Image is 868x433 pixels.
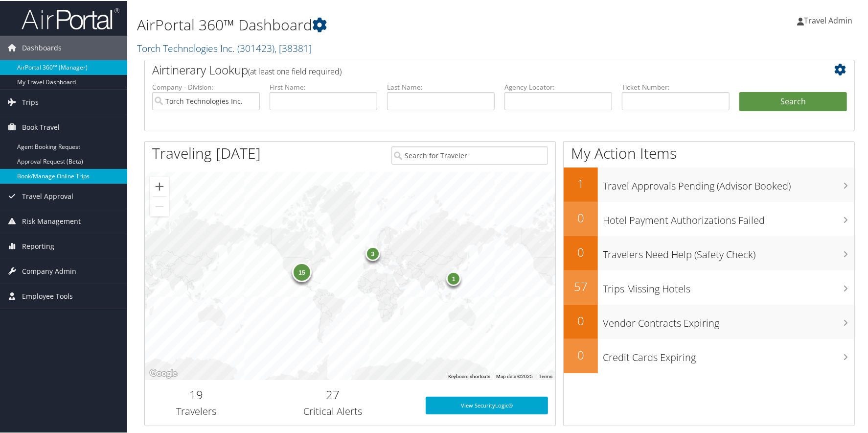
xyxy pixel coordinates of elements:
[391,145,548,164] input: Search for Traveler
[292,262,312,281] div: 15
[564,304,854,338] a: 0Vendor Contracts Expiring
[603,311,854,329] h3: Vendor Contracts Expiring
[564,235,854,269] a: 0Travelers Need Help (Safety Check)
[22,258,76,283] span: Company Admin
[152,81,260,91] label: Company - Division:
[539,373,552,378] a: Terms (opens in new tab)
[496,373,533,378] span: Map data ©2025
[447,270,461,285] div: 1
[622,81,730,91] label: Ticket Number:
[564,243,598,260] h2: 0
[504,81,612,91] label: Agency Locator:
[804,14,852,25] span: Travel Admin
[564,142,854,163] h1: My Action Items
[150,176,169,195] button: Zoom in
[22,233,54,258] span: Reporting
[797,5,862,34] a: Travel Admin
[150,196,169,216] button: Zoom out
[739,91,847,111] button: Search
[603,345,854,363] h3: Credit Cards Expiring
[603,242,854,261] h3: Travelers Need Help (Safety Check)
[152,404,240,417] h3: Travelers
[237,41,274,54] span: ( 301423 )
[274,41,312,54] span: , [ 38381 ]
[22,183,73,208] span: Travel Approval
[147,366,180,379] a: Open this area in Google Maps (opens a new window)
[426,396,548,413] a: View SecurityLogic®
[147,366,180,379] img: Google
[137,14,620,34] h1: AirPortal 360™ Dashboard
[152,142,261,163] h1: Traveling [DATE]
[564,277,598,294] h2: 57
[603,208,854,226] h3: Hotel Payment Authorizations Failed
[564,174,598,191] h2: 1
[564,167,854,201] a: 1Travel Approvals Pending (Advisor Booked)
[22,35,62,59] span: Dashboards
[152,61,788,77] h2: Airtinerary Lookup
[22,6,119,29] img: airportal-logo.png
[22,114,60,139] span: Book Travel
[564,312,598,328] h2: 0
[255,404,411,417] h3: Critical Alerts
[22,89,39,114] span: Trips
[603,173,854,192] h3: Travel Approvals Pending (Advisor Booked)
[564,346,598,362] h2: 0
[564,269,854,304] a: 57Trips Missing Hotels
[255,385,411,402] h2: 27
[270,81,377,91] label: First Name:
[603,276,854,295] h3: Trips Missing Hotels
[248,65,342,76] span: (at least one field required)
[137,41,312,54] a: Torch Technologies Inc.
[564,338,854,372] a: 0Credit Cards Expiring
[564,209,598,225] h2: 0
[152,385,240,402] h2: 19
[365,245,380,260] div: 3
[448,372,490,379] button: Keyboard shortcuts
[564,201,854,235] a: 0Hotel Payment Authorizations Failed
[387,81,495,91] label: Last Name:
[22,208,81,233] span: Risk Management
[22,283,73,308] span: Employee Tools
